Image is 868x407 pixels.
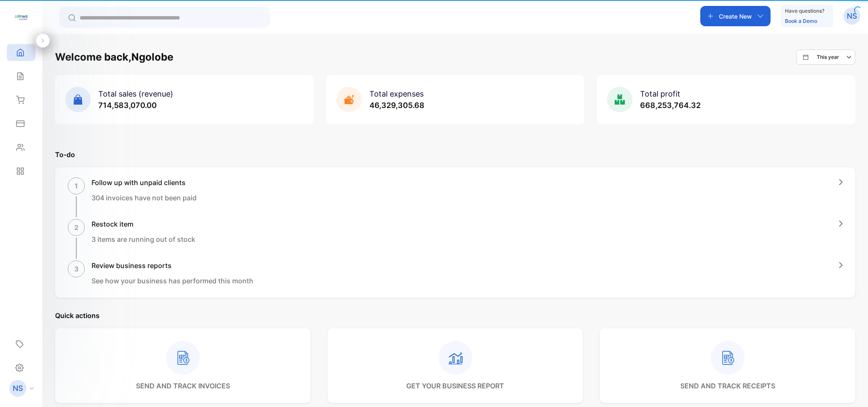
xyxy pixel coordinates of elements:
[817,53,839,61] p: This year
[98,89,173,98] span: Total sales (revenue)
[680,381,775,391] p: send and track receipts
[92,260,253,271] h1: Review business reports
[640,101,701,110] span: 668,253,764.32
[700,6,771,26] button: Create New
[369,89,424,98] span: Total expenses
[843,6,860,26] button: NS
[847,11,857,22] p: NS
[92,219,195,229] h1: Restock item
[98,101,157,110] span: 714,583,070.00
[75,181,78,191] p: 1
[369,101,424,110] span: 46,329,305.68
[15,11,28,24] img: logo
[832,371,868,407] iframe: LiveChat chat widget
[74,222,78,233] p: 2
[719,12,752,21] p: Create New
[785,18,817,24] a: Book a Demo
[796,50,855,65] button: This year
[92,177,197,188] h1: Follow up with unpaid clients
[640,89,680,98] span: Total profit
[55,310,855,321] p: Quick actions
[92,234,195,244] p: 3 items are running out of stock
[92,193,197,203] p: 304 invoices have not been paid
[74,264,79,274] p: 3
[55,50,173,65] h1: Welcome back, Ngolobe
[406,381,504,391] p: get your business report
[785,7,824,15] p: Have questions?
[55,150,855,160] p: To-do
[13,383,23,394] p: NS
[92,276,253,286] p: See how your business has performed this month
[136,381,230,391] p: send and track invoices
